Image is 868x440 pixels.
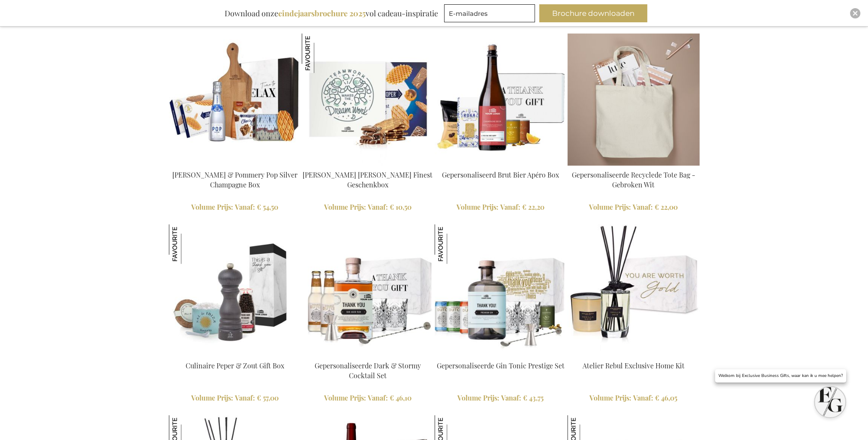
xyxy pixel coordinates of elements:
[302,160,434,168] a: Jules Destrooper Jules' Finest Gift Box Jules Destrooper Jules' Finest Geschenkbox
[302,33,341,73] img: Jules Destrooper Jules' Finest Geschenkbox
[539,4,647,22] button: Brochure downloaden
[169,33,301,166] img: Sweet Delights & Pommery Pop Silver Champagne Box
[850,8,860,18] div: Close
[655,393,677,402] span: € 46,05
[302,350,434,359] a: Personalised Dark & Stormy Cocktail Set
[302,224,434,356] img: Personalised Dark & Stormy Cocktail Set
[169,202,301,212] a: Volume Prijs: Vanaf € 54,50
[435,393,567,403] a: Volume Prijs: Vanaf € 43,75
[457,393,499,402] span: Volume Prijs:
[169,224,301,356] img: Culinaire Peper & Zout Gift Box
[324,202,366,211] span: Volume Prijs:
[435,224,567,356] img: Personalised Gin Tonic Prestige Set
[853,11,858,16] img: Close
[257,393,279,402] span: € 57,00
[172,170,297,189] a: [PERSON_NAME] & Pommery Pop Silver Champagne Box
[368,202,388,211] span: Vanaf
[303,170,432,189] a: [PERSON_NAME] [PERSON_NAME] Finest Geschenkbox
[583,361,685,370] a: Atelier Rebul Exclusive Home Kit
[572,170,695,189] a: Gepersonaliseerde Recyclede Tote Bag - Gebroken Wit
[315,361,421,380] a: Gepersonaliseerde Dark & Stormy Cocktail Set
[435,33,567,166] img: Personalised Champagne Beer Apero Box
[589,202,631,211] span: Volume Prijs:
[302,202,434,212] a: Volume Prijs: Vanaf € 10,50
[186,361,284,370] a: Culinaire Peper & Zout Gift Box
[435,160,567,168] a: Personalised Champagne Beer Apero Box
[568,33,700,166] img: Gepersonaliseerde Recyclede Tote Bag - Gebroken Wit
[523,393,544,402] span: € 43,75
[191,393,233,402] span: Volume Prijs:
[302,33,434,166] img: Jules Destrooper Jules' Finest Gift Box
[655,202,678,211] span: € 22,00
[169,224,208,264] img: Culinaire Peper & Zout Gift Box
[302,393,434,403] a: Volume Prijs: Vanaf € 46,10
[235,393,255,402] span: Vanaf
[522,202,544,211] span: € 22,20
[568,393,700,403] a: Volume Prijs: Vanaf € 46,05
[435,202,567,212] a: Volume Prijs: Vanaf € 22,20
[568,202,700,212] a: Volume Prijs: Vanaf € 22,00
[169,160,301,168] a: Sweet Delights & Pommery Pop Silver Champagne Box
[324,393,366,402] span: Volume Prijs:
[435,350,567,359] a: Personalised Gin Tonic Prestige Set Gepersonaliseerde Gin Tonic Prestige Set
[568,224,700,356] img: Atelier Rebul Exclusive Home Kit
[169,350,301,359] a: Culinaire Peper & Zout Gift Box Culinaire Peper & Zout Gift Box
[221,4,442,22] div: Download onze vol cadeau-inspiratie
[368,393,388,402] span: Vanaf
[457,202,499,211] span: Volume Prijs:
[633,202,653,211] span: Vanaf
[390,393,411,402] span: € 46,10
[257,202,278,211] span: € 54,50
[568,160,700,168] a: Personalised Recycled Tote Bag - Off White
[437,361,565,370] a: Gepersonaliseerde Gin Tonic Prestige Set
[191,202,233,211] span: Volume Prijs:
[444,4,538,25] form: marketing offers and promotions
[568,350,700,359] a: Atelier Rebul Exclusive Home Kit
[278,8,366,18] b: eindejaarsbrochure 2025
[501,393,521,402] span: Vanaf
[444,4,535,22] input: E-mailadres
[633,393,653,402] span: Vanaf
[390,202,411,211] span: € 10,50
[169,393,301,403] a: Volume Prijs: Vanaf € 57,00
[442,170,559,179] a: Gepersonaliseerd Brut Bier Apéro Box
[235,202,255,211] span: Vanaf
[589,393,631,402] span: Volume Prijs:
[500,202,520,211] span: Vanaf
[435,224,474,264] img: Gepersonaliseerde Gin Tonic Prestige Set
